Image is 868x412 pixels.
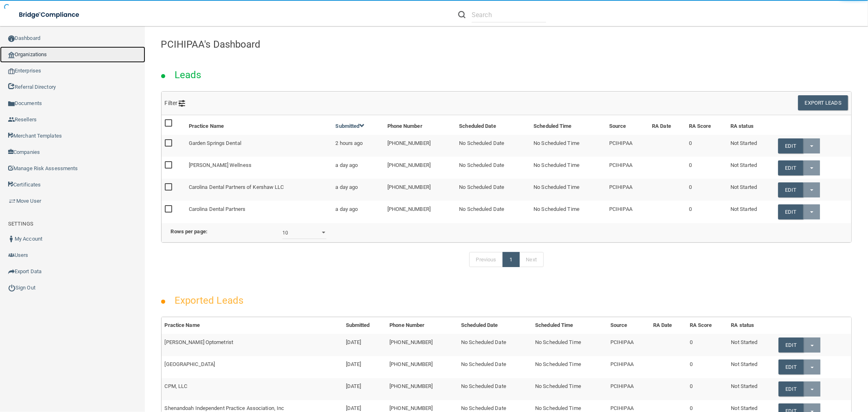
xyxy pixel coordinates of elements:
td: [PERSON_NAME] Wellness [186,157,332,179]
img: ic_reseller.de258add.png [8,116,15,123]
td: [PHONE_NUMBER] [384,157,456,179]
td: Not Started [727,201,775,222]
img: ic-search.3b580494.png [458,11,466,18]
td: 0 [687,334,728,356]
td: CPM, LLC [162,378,343,400]
a: Previous [469,252,503,267]
th: RA status [728,317,776,334]
th: Submitted [343,317,387,334]
td: PCIHIPAA [606,157,649,179]
td: [DATE] [343,378,387,400]
td: Not Started [728,334,776,356]
td: 0 [686,179,727,201]
img: ic_user_dark.df1a06c3.png [8,236,15,242]
td: [DATE] [343,334,387,356]
td: 0 [686,157,727,179]
img: icon-users.e205127d.png [8,252,15,259]
td: Carolina Dental Partners [186,201,332,222]
td: No Scheduled Time [532,334,607,356]
td: a day ago [332,201,384,222]
td: No Scheduled Date [458,356,532,378]
td: PCIHIPAA [607,378,650,400]
th: Phone Number [386,317,458,334]
img: ic_power_dark.7ecde6b1.png [8,284,15,291]
td: No Scheduled Date [458,334,532,356]
th: Phone Number [384,115,456,135]
td: No Scheduled Time [530,179,606,201]
th: Scheduled Time [530,115,606,135]
img: icon-export.b9366987.png [8,268,15,275]
img: bridge_compliance_login_screen.278c3ca4.svg [12,7,87,23]
a: 1 [503,252,519,267]
img: enterprise.0d942306.png [8,68,15,74]
td: Carolina Dental Partners of Kershaw LLC [186,179,332,201]
td: [GEOGRAPHIC_DATA] [162,356,343,378]
td: a day ago [332,179,384,201]
img: briefcase.64adab9b.png [8,197,16,205]
td: a day ago [332,157,384,179]
td: No Scheduled Date [456,201,530,222]
td: [PHONE_NUMBER] [384,135,456,157]
td: No Scheduled Date [456,135,530,157]
th: Practice Name [186,115,332,135]
td: Not Started [727,157,775,179]
td: [PHONE_NUMBER] [386,334,458,356]
span: Filter [165,100,186,106]
td: No Scheduled Time [530,157,606,179]
a: Edit [778,359,803,375]
h4: PCIHIPAA's Dashboard [161,39,852,50]
img: ic_dashboard_dark.d01f4a41.png [8,35,15,42]
th: Source [606,115,649,135]
td: No Scheduled Time [530,201,606,222]
td: No Scheduled Date [456,179,530,201]
th: RA status [727,115,775,135]
th: Scheduled Date [458,317,532,334]
td: [DATE] [343,356,387,378]
button: Export Leads [798,95,848,110]
a: Edit [778,182,803,197]
h2: Leads [166,64,210,86]
td: No Scheduled Time [532,378,607,400]
img: icon-documents.8dae5593.png [8,101,15,107]
td: 0 [686,201,727,222]
td: [PHONE_NUMBER] [386,356,458,378]
td: PCIHIPAA [606,179,649,201]
td: [PERSON_NAME] Optometrist [162,334,343,356]
th: RA Date [650,317,687,334]
td: Not Started [728,356,776,378]
th: Scheduled Time [532,317,607,334]
td: No Scheduled Time [530,135,606,157]
td: PCIHIPAA [607,334,650,356]
b: Rows per page: [171,228,208,234]
img: organization-icon.f8decf85.png [8,52,15,58]
td: [PHONE_NUMBER] [386,378,458,400]
td: 0 [687,378,728,400]
td: PCIHIPAA [607,356,650,378]
th: Source [607,317,650,334]
td: [PHONE_NUMBER] [384,179,456,201]
h2: Exported Leads [166,289,251,312]
td: Garden Springs Dental [186,135,332,157]
th: Scheduled Date [456,115,530,135]
td: 0 [687,356,728,378]
td: 0 [686,135,727,157]
td: No Scheduled Time [532,356,607,378]
th: RA Score [687,317,728,334]
th: RA Date [649,115,686,135]
a: Next [519,252,544,267]
img: icon-filter@2x.21656d0b.png [179,100,185,107]
td: [PHONE_NUMBER] [384,201,456,222]
a: Edit [778,337,803,353]
a: Edit [778,381,803,397]
td: Not Started [727,179,775,201]
label: SETTINGS [8,219,33,229]
td: Not Started [728,378,776,400]
a: Submitted [336,123,365,129]
a: Edit [778,204,803,219]
td: PCIHIPAA [606,201,649,222]
input: Search [472,7,546,22]
td: Not Started [727,135,775,157]
td: 2 hours ago [332,135,384,157]
td: No Scheduled Date [456,157,530,179]
th: Practice Name [162,317,343,334]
